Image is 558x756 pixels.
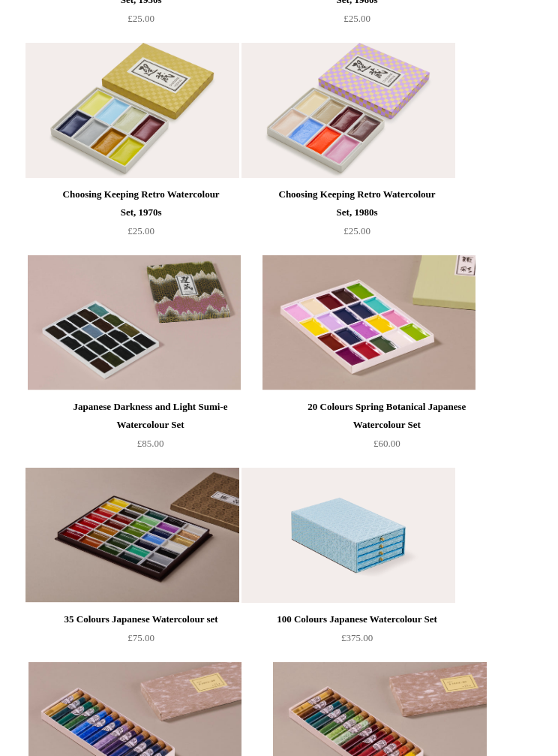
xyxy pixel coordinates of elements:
a: 100 Colours Japanese Watercolour Set 100 Colours Japanese Watercolour Set [271,468,484,603]
img: Choosing Keeping Retro Watercolour Set, 1980s [241,43,454,178]
img: Choosing Keeping Retro Watercolour Set, 1970s [25,43,238,178]
a: Japanese Darkness and Light Sumi-e Watercolour Set £85.00 [58,390,243,453]
a: 100 Colours Japanese Watercolour Set £375.00 [271,603,442,647]
a: 35 Colours Japanese Watercolour set £75.00 [55,603,226,647]
span: £25.00 [343,225,370,236]
span: £85.00 [137,438,164,449]
div: Choosing Keeping Retro Watercolour Set, 1980s [275,185,438,221]
div: 20 Colours Spring Botanical Japanese Watercolour Set [296,398,477,434]
a: 35 Colours Japanese Watercolour set 35 Colours Japanese Watercolour set [55,468,268,603]
a: Japanese Darkness and Light Sumi-e Watercolour Set Japanese Darkness and Light Sumi-e Watercolour... [58,255,271,390]
a: 20 Colours Spring Botanical Japanese Watercolour Set £60.00 [292,390,481,453]
span: £375.00 [341,632,373,643]
div: 35 Colours Japanese Watercolour set [59,610,222,628]
a: Choosing Keeping Retro Watercolour Set, 1980s £25.00 [271,178,442,240]
a: Choosing Keeping Retro Watercolour Set, 1980s Choosing Keeping Retro Watercolour Set, 1980s [271,43,484,178]
img: Japanese Darkness and Light Sumi-e Watercolour Set [28,255,241,390]
span: £25.00 [127,225,154,236]
span: £25.00 [343,13,370,24]
img: 20 Colours Spring Botanical Japanese Watercolour Set [262,255,475,390]
div: Japanese Darkness and Light Sumi-e Watercolour Set [61,398,239,434]
div: 100 Colours Japanese Watercolour Set [275,610,438,628]
a: 20 Colours Spring Botanical Japanese Watercolour Set 20 Colours Spring Botanical Japanese Waterco... [292,255,505,390]
a: Choosing Keeping Retro Watercolour Set, 1970s Choosing Keeping Retro Watercolour Set, 1970s [55,43,268,178]
div: Choosing Keeping Retro Watercolour Set, 1970s [59,185,222,221]
img: 100 Colours Japanese Watercolour Set [241,468,454,603]
span: £25.00 [127,13,154,24]
a: Choosing Keeping Retro Watercolour Set, 1970s £25.00 [55,178,226,240]
img: 35 Colours Japanese Watercolour set [25,468,238,603]
span: £60.00 [373,438,400,449]
span: £75.00 [127,632,154,643]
